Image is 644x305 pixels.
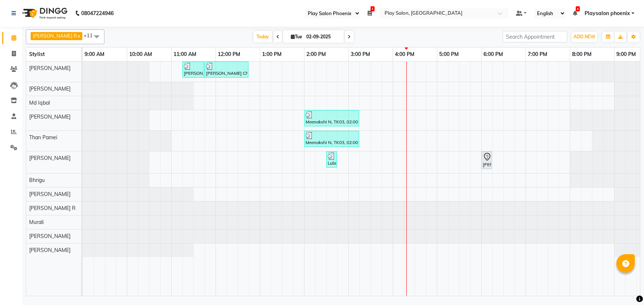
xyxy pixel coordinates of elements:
[503,31,567,42] input: Search Appointment
[526,49,549,60] a: 7:00 PM
[29,65,70,71] span: [PERSON_NAME]
[29,85,70,92] span: [PERSON_NAME]
[368,10,372,17] a: 1
[84,32,98,38] span: +11
[574,34,595,39] span: ADD NEW
[349,49,372,60] a: 3:00 PM
[614,49,638,60] a: 9:00 PM
[305,132,358,146] div: Meenakshi N, TK03, 02:00 PM-03:15 PM, Advanced [GEOGRAPHIC_DATA]
[183,63,203,77] div: [PERSON_NAME] Ch, TK01, 11:15 AM-11:45 AM, FUSIO-DOSE PLUS RITUAL- 30 MIN
[81,3,114,24] b: 08047224946
[29,233,70,239] span: [PERSON_NAME]
[305,111,358,125] div: Meenakshi N, TK03, 02:00 PM-03:15 PM, Advanced Pedicure
[205,63,248,77] div: [PERSON_NAME] Ch, TK01, 11:45 AM-12:45 PM, Hair Cut [DEMOGRAPHIC_DATA] (Head Stylist)
[304,31,341,42] input: 2025-09-02
[127,49,154,60] a: 10:00 AM
[33,33,77,39] span: [PERSON_NAME] R
[29,205,76,211] span: [PERSON_NAME] R
[29,219,44,225] span: Murali
[19,3,69,24] img: logo
[77,33,80,39] a: x
[576,6,580,11] span: 4
[371,6,375,11] span: 1
[260,49,283,60] a: 1:00 PM
[613,276,637,298] iframe: chat widget
[29,177,45,183] span: Bhrigu
[304,49,328,60] a: 2:00 PM
[482,152,491,168] div: [PERSON_NAME], TK02, 06:00 PM-06:15 PM, Threading-Eye Brow Shaping
[570,49,593,60] a: 8:00 PM
[29,134,57,141] span: Than Pamei
[29,99,50,106] span: Md Iqbal
[29,113,70,120] span: [PERSON_NAME]
[254,31,272,42] span: Today
[573,10,577,17] a: 4
[437,49,461,60] a: 5:00 PM
[29,247,70,253] span: [PERSON_NAME]
[585,10,630,17] span: Playsalon phoenix
[29,155,70,161] span: [PERSON_NAME]
[393,49,416,60] a: 4:00 PM
[216,49,242,60] a: 12:00 PM
[572,32,597,42] button: ADD NEW
[482,49,505,60] a: 6:00 PM
[172,49,198,60] a: 11:00 AM
[83,49,106,60] a: 9:00 AM
[327,152,336,166] div: Lubna ., TK04, 02:30 PM-02:45 PM, 3G upper lip
[29,191,70,197] span: [PERSON_NAME]
[289,34,304,39] span: Tue
[29,51,45,57] span: Stylist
